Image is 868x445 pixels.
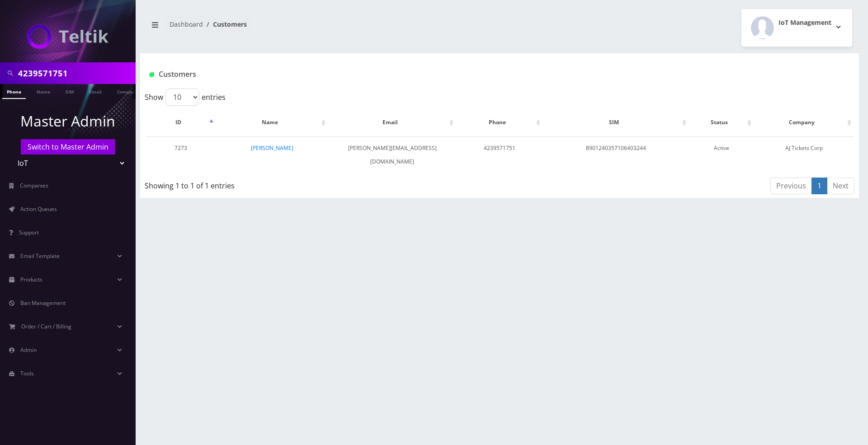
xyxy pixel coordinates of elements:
[85,84,106,98] a: Email
[329,136,456,173] td: [PERSON_NAME][EMAIL_ADDRESS][DOMAIN_NAME]
[20,299,66,307] span: Ban Management
[811,178,827,194] a: 1
[543,136,689,173] td: 8901240357106403244
[457,109,542,136] th: Phone: activate to sort column ascending
[20,252,60,260] span: Email Template
[19,229,39,236] span: Support
[145,89,226,106] label: Show entries
[32,84,55,98] a: Name
[146,109,216,136] th: ID: activate to sort column descending
[2,84,26,99] a: Phone
[20,370,34,377] span: Tools
[147,15,493,41] nav: breadcrumb
[689,109,753,136] th: Status: activate to sort column ascending
[21,139,115,155] a: Switch to Master Admin
[18,65,133,82] input: Search in Company
[689,136,753,173] td: Active
[770,178,812,194] a: Previous
[149,70,731,79] h1: Customers
[146,136,216,173] td: 7273
[217,109,328,136] th: Name: activate to sort column ascending
[457,136,542,173] td: 4239571751
[20,276,42,283] span: Products
[61,84,78,98] a: SIM
[20,182,48,189] span: Companies
[251,144,293,152] a: [PERSON_NAME]
[20,205,57,213] span: Action Queues
[778,19,831,27] h2: IoT Management
[203,19,247,29] li: Customers
[113,84,143,98] a: Company
[170,20,203,28] a: Dashboard
[21,323,71,330] span: Order / Cart / Billing
[755,109,854,136] th: Company: activate to sort column ascending
[20,346,37,354] span: Admin
[329,109,456,136] th: Email: activate to sort column ascending
[543,109,689,136] th: SIM: activate to sort column ascending
[27,24,108,49] img: IoT
[755,136,854,173] td: AJ Tickets Corp
[741,9,852,47] button: IoT Management
[145,177,434,191] div: Showing 1 to 1 of 1 entries
[165,89,199,106] select: Showentries
[827,178,854,194] a: Next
